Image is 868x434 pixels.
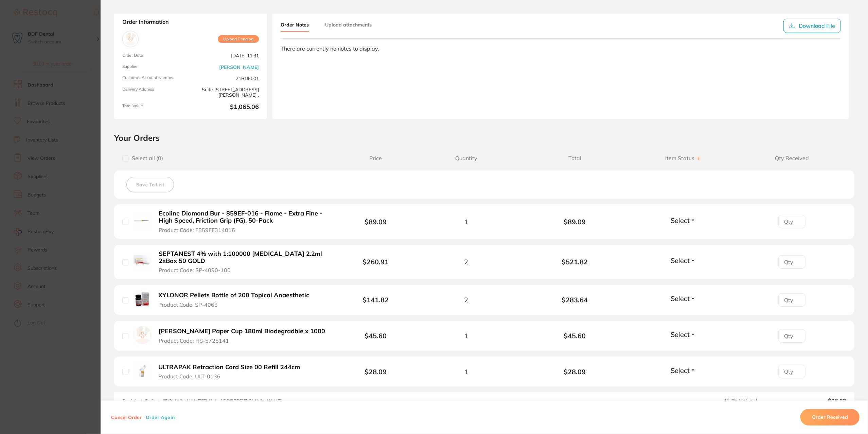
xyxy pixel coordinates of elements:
span: Select [671,330,690,339]
b: $1,065.06 [193,103,259,111]
span: Recipient: Default ( [DOMAIN_NAME][EMAIL_ADDRESS][DOMAIN_NAME] ) [122,398,283,404]
span: Select [671,366,690,375]
span: Product Code: ULT-0136 [158,373,220,379]
input: Qty [778,255,805,269]
span: Select all ( 0 ) [128,155,163,162]
b: $28.09 [520,368,629,376]
strong: Order Information [122,19,259,25]
span: 2 [464,296,468,304]
b: $89.09 [365,218,387,226]
span: Select [671,256,690,265]
b: Ecoline Diamond Bur - 859EF-016 - Flame - Extra Fine - High Speed, Friction Grip (FG), 50-Pack [159,210,327,224]
span: Delivery Address [122,87,188,98]
button: Ecoline Diamond Bur - 859EF-016 - Flame - Extra Fine - High Speed, Friction Grip (FG), 50-Pack Pr... [157,210,329,233]
span: 2 [464,258,468,266]
span: Total Value [122,103,188,111]
img: Henry Schein Paper Cup 180ml Biodegradble x 1000 [134,326,152,344]
button: Order Again [144,414,177,420]
input: Qty [778,215,805,228]
span: Select [671,294,690,303]
b: $141.82 [362,296,389,304]
img: SEPTANEST 4% with 1:100000 adrenalin 2.2ml 2xBox 50 GOLD [134,252,152,270]
button: Order Notes [281,19,309,32]
b: $89.09 [520,218,629,226]
input: Qty [778,293,805,307]
span: Order Date [122,53,188,59]
h2: Your Orders [114,133,854,143]
img: Ecoline Diamond Bur - 859EF-016 - Flame - Extra Fine - High Speed, Friction Grip (FG), 50-Pack [134,212,152,230]
button: Select [669,294,698,303]
button: Select [669,330,698,339]
button: Select [669,216,698,225]
span: Total [520,155,629,162]
span: 1 [464,332,468,340]
span: [DATE] 11:31 [193,53,259,59]
span: Customer Account Number [122,75,188,81]
b: [PERSON_NAME] Paper Cup 180ml Biodegradble x 1000 [159,328,325,335]
button: SEPTANEST 4% with 1:100000 [MEDICAL_DATA] 2.2ml 2xBox 50 GOLD Product Code: SP-4090-100 [157,250,329,274]
span: Product Code: HS-5725141 [159,338,229,344]
span: 71BDF001 [193,75,259,81]
b: ULTRAPAK Retraction Cord Size 00 Refill 244cm [158,364,300,371]
img: ULTRAPAK Retraction Cord Size 00 Refill 244cm [134,362,151,380]
span: Supplier [122,64,188,70]
input: Qty [778,365,805,378]
span: Quantity [412,155,520,162]
span: Upload Pending [218,35,259,43]
b: SEPTANEST 4% with 1:100000 [MEDICAL_DATA] 2.2ml 2xBox 50 GOLD [159,250,327,264]
span: 1 [464,368,468,376]
a: [PERSON_NAME] [219,64,259,70]
button: Order Received [800,409,860,426]
button: Cancel Order [109,414,144,420]
b: $45.60 [520,332,629,340]
button: Select [669,256,698,265]
b: XYLONOR Pellets Bottle of 200 Topical Anaesthetic [158,292,309,299]
button: ULTRAPAK Retraction Cord Size 00 Refill 244cm Product Code: ULT-0136 [156,363,306,380]
div: There are currently no notes to display. [281,45,841,52]
span: Product Code: SP-4090-100 [159,267,231,273]
span: Suite [STREET_ADDRESS][PERSON_NAME] , [193,87,259,98]
b: $521.82 [520,258,629,266]
span: Qty Received [738,155,846,162]
img: XYLONOR Pellets Bottle of 200 Topical Anaesthetic [134,290,151,308]
span: Product Code: SP-4063 [158,302,218,308]
button: [PERSON_NAME] Paper Cup 180ml Biodegradble x 1000 Product Code: HS-5725141 [157,327,329,344]
button: Upload attachments [325,19,372,31]
span: Select [671,216,690,225]
button: XYLONOR Pellets Bottle of 200 Topical Anaesthetic Product Code: SP-4063 [156,291,315,308]
b: $45.60 [365,332,387,340]
span: Product Code: E859EF314016 [159,227,235,233]
button: Select [669,366,698,375]
button: Save To List [126,177,174,192]
b: $28.09 [365,367,387,376]
b: $260.91 [362,258,389,266]
b: $283.64 [520,296,629,304]
button: Download File [783,19,841,33]
input: Qty [778,329,805,343]
output: $96.82 [788,398,846,404]
span: 1 [464,218,468,226]
span: Item Status [629,155,738,162]
span: Price [339,155,412,162]
span: 10.0 % GST Incl. [724,398,782,404]
img: Henry Schein Halas [124,33,137,45]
